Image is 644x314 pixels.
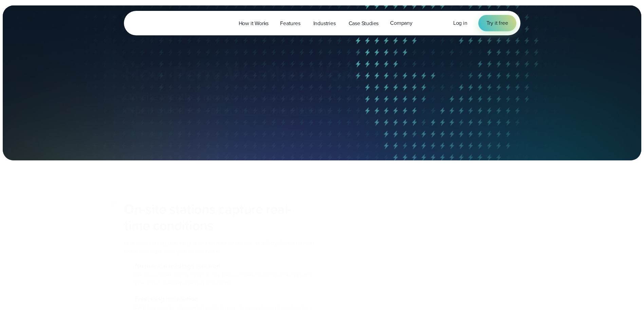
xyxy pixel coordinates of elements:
[486,19,508,27] span: Try it free
[453,19,467,27] a: Log in
[239,19,269,28] span: How it Works
[313,19,336,28] span: Industries
[280,19,300,28] span: Features
[390,19,412,27] span: Company
[453,19,467,27] span: Log in
[233,16,275,30] a: How it Works
[343,16,385,30] a: Case Studies
[478,15,516,31] a: Try it free
[349,19,379,28] span: Case Studies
